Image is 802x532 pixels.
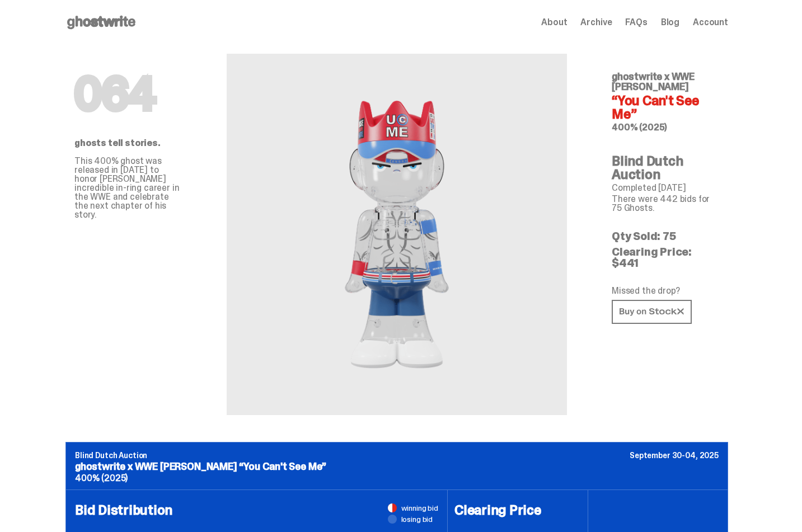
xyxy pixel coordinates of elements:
p: Completed [DATE] [612,183,719,192]
p: There were 442 bids for 75 Ghosts. [612,195,719,213]
p: Qty Sold: 75 [612,230,719,242]
span: losing bid [401,515,433,523]
p: ghosts tell stories. [74,139,182,148]
h4: Blind Dutch Auction [612,154,719,181]
p: ghostwrite x WWE [PERSON_NAME] “You Can't See Me” [75,462,719,472]
span: 400% (2025) [612,121,667,133]
a: FAQs [625,18,647,27]
p: This 400% ghost was released in [DATE] to honor [PERSON_NAME] incredible in-ring career in the WW... [74,157,182,219]
h4: Clearing Price [454,503,581,517]
p: Blind Dutch Auction [75,451,719,459]
a: Blog [661,18,679,27]
p: September 30-04, 2025 [630,451,719,459]
a: Archive [580,18,612,27]
span: ghostwrite x WWE [PERSON_NAME] [612,70,695,93]
a: About [541,18,567,27]
h4: “You Can't See Me” [612,94,719,121]
a: Account [693,18,728,27]
p: Clearing Price: $441 [612,246,719,269]
p: Missed the drop? [612,286,719,295]
span: winning bid [401,504,438,512]
h1: 064 [74,72,182,116]
span: 400% (2025) [75,472,128,484]
img: WWE John Cena&ldquo;You Can't See Me&rdquo; [274,81,520,388]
